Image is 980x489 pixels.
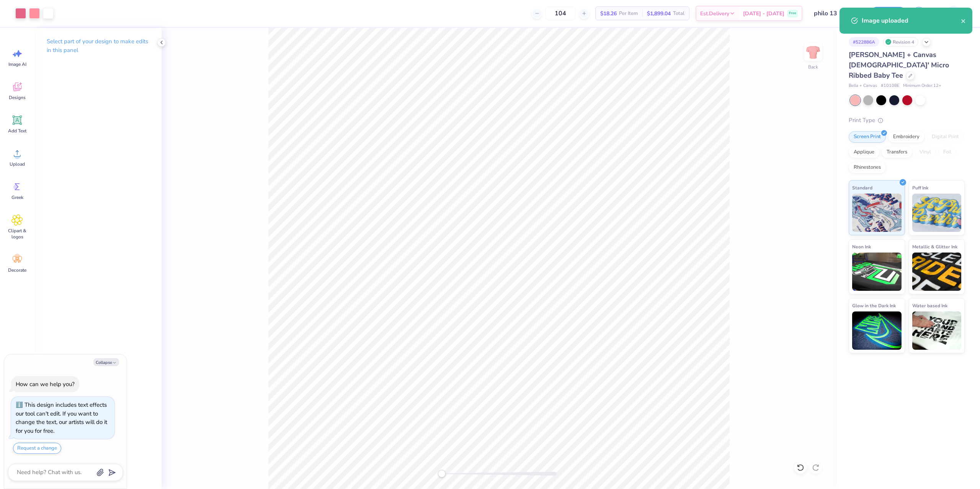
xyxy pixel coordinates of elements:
span: Free [789,11,796,16]
div: Rhinestones [849,162,886,173]
span: Decorate [8,267,26,273]
div: Embroidery [888,131,924,143]
div: Transfers [882,147,912,158]
button: close [961,16,966,25]
img: Metallic & Glitter Ink [912,253,962,291]
div: Applique [849,147,879,158]
div: Vinyl [915,147,936,158]
div: Print Type [849,116,965,125]
img: Back [805,44,821,60]
img: Glow in the Dark Ink [852,311,902,350]
span: Clipart & logos [5,228,30,240]
div: Revision 4 [883,37,918,47]
span: Upload [10,161,25,167]
img: Edgardo Jr [946,6,961,21]
a: EJ [935,6,965,21]
div: Back [808,64,818,70]
div: How can we help you? [16,380,75,388]
div: Foil [938,147,956,158]
div: Accessibility label [438,470,446,478]
span: Designs [9,95,26,101]
span: $1,899.04 [647,10,671,18]
span: Water based Ink [912,302,947,310]
span: Greek [11,194,23,200]
img: Water based Ink [912,311,962,350]
span: Glow in the Dark Ink [852,302,896,310]
div: Image uploaded [862,16,961,25]
span: Puff Ink [912,184,928,192]
span: Image AI [8,61,26,67]
span: Add Text [8,128,26,134]
p: Select part of your design to make edits in this panel [47,37,149,55]
span: [DATE] - [DATE] [743,10,784,18]
div: This design includes text effects our tool can't edit. If you want to change the text, our artist... [16,401,107,435]
span: Minimum Order: 12 + [903,83,941,89]
input: – – [546,7,575,20]
input: Untitled Design [808,6,864,21]
span: Standard [852,184,872,192]
img: Standard [852,194,902,232]
div: # 522886A [849,37,879,47]
span: Bella + Canvas [849,83,877,89]
div: Digital Print [927,131,964,143]
span: Per Item [619,10,638,18]
span: Metallic & Glitter Ink [912,243,957,251]
button: Request a change [13,443,61,454]
span: Neon Ink [852,243,871,251]
div: Screen Print [849,131,886,143]
span: [PERSON_NAME] + Canvas [DEMOGRAPHIC_DATA]' Micro Ribbed Baby Tee [849,50,949,80]
span: # 1010BE [881,83,899,89]
span: $18.26 [600,10,617,18]
button: Collapse [93,358,119,366]
img: Neon Ink [852,253,902,291]
span: Total [673,10,684,18]
img: Puff Ink [912,194,962,232]
span: Est. Delivery [700,10,729,18]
